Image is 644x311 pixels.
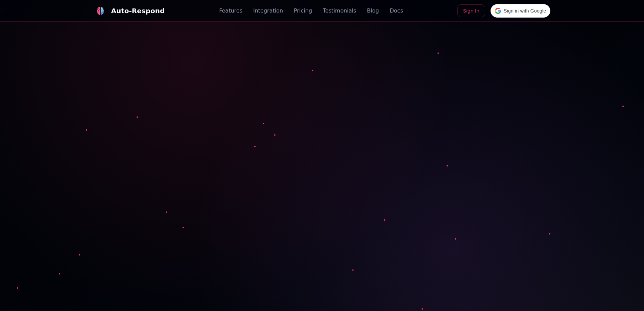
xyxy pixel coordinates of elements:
[457,4,485,17] a: Sign In
[96,7,104,15] img: logo.svg
[94,4,165,18] a: Auto-Respond
[323,7,356,15] a: Testimonials
[491,4,550,18] div: Sign in with Google
[294,7,312,15] a: Pricing
[390,7,403,15] a: Docs
[367,7,379,15] a: Blog
[504,7,546,15] span: Sign in with Google
[219,7,242,15] a: Features
[111,6,165,16] div: Auto-Respond
[253,7,283,15] a: Integration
